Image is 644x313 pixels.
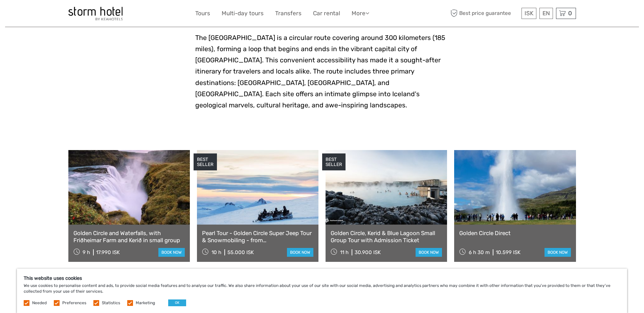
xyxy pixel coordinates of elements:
span: 10 h [212,249,221,255]
a: Golden Circle Direct [459,230,571,236]
div: 30.900 ISK [355,249,381,255]
a: Tours [195,8,210,18]
a: book now [158,248,185,257]
div: 55.000 ISK [227,249,254,255]
a: Transfers [275,8,302,18]
img: 100-ccb843ef-9ccf-4a27-8048-e049ba035d15_logo_small.jpg [68,7,123,20]
div: We use cookies to personalise content and ads, to provide social media features and to analyse ou... [17,269,627,313]
label: Statistics [102,300,120,306]
div: 10.599 ISK [496,249,520,255]
a: Multi-day tours [222,8,264,18]
label: Needed [32,300,47,306]
h5: This website uses cookies [24,275,620,281]
button: Open LiveChat chat widget [78,11,86,19]
a: More [352,8,369,18]
a: book now [416,248,442,257]
a: Pearl Tour - Golden Circle Super Jeep Tour & Snowmobiling - from [GEOGRAPHIC_DATA] [202,230,313,244]
span: 9 h [83,249,90,255]
span: 6 h 30 m [469,249,490,255]
p: We're away right now. Please check back later! [9,12,76,17]
span: The [GEOGRAPHIC_DATA] is a circular route covering around 300 kilometers (185 miles), forming a l... [195,34,445,109]
span: ISK [525,10,533,17]
a: Golden Circle and Waterfalls, with Friðheimar Farm and Kerið in small group [73,230,185,244]
span: 0 [567,10,573,17]
span: 11 h [340,249,349,255]
div: BEST SELLER [194,153,217,170]
div: BEST SELLER [322,153,346,170]
label: Marketing [136,300,155,306]
div: 17.990 ISK [96,249,120,255]
label: Preferences [62,300,86,306]
a: book now [287,248,313,257]
button: OK [168,299,186,306]
div: EN [539,8,553,19]
a: Car rental [313,8,340,18]
a: book now [545,248,571,257]
a: Golden Circle, Kerid & Blue Lagoon Small Group Tour with Admission Ticket [331,230,442,244]
span: Best price guarantee [449,8,520,19]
